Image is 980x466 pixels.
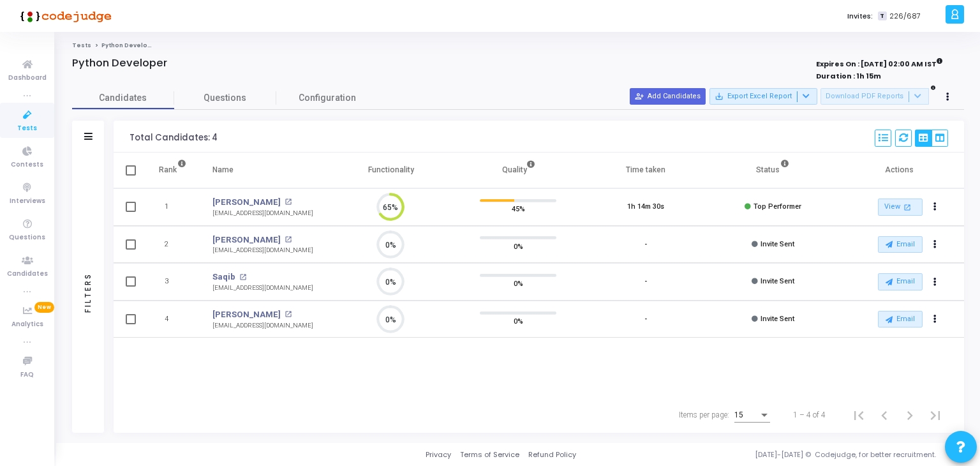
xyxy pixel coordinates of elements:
[20,370,34,380] span: FAQ
[820,88,929,105] button: Download PDF Reports
[734,410,743,419] span: 15
[679,409,729,421] div: Items per page:
[754,202,801,211] span: Top Performer
[644,276,647,287] div: -
[285,236,292,243] mat-icon: open_in_new
[212,163,234,177] div: Name
[926,236,944,253] button: Actions
[878,11,886,21] span: T
[878,273,923,290] button: Email
[285,199,292,206] mat-icon: open_in_new
[923,402,948,428] button: Last page
[72,41,91,49] a: Tests
[455,153,583,188] th: Quality
[212,321,313,331] div: [EMAIL_ADDRESS][DOMAIN_NAME]
[145,153,200,188] th: Rank
[145,301,200,338] td: 4
[72,57,167,70] h4: Python Developer
[34,302,54,313] span: New
[212,234,281,246] a: [PERSON_NAME]
[11,160,43,170] span: Contests
[145,226,200,264] td: 2
[327,153,455,188] th: Functionality
[8,73,47,84] span: Dashboard
[889,11,921,22] span: 226/687
[82,222,94,363] div: Filters
[878,199,923,216] a: View
[72,91,174,105] span: Candidates
[897,402,923,428] button: Next page
[514,239,523,252] span: 0%
[878,311,923,327] button: Email
[11,319,43,330] span: Analytics
[528,449,576,460] a: Refund Policy
[72,41,964,50] nav: breadcrumb
[145,263,200,301] td: 3
[512,202,525,215] span: 45%
[212,196,281,209] a: [PERSON_NAME]
[630,88,706,105] button: Add Candidates
[145,188,200,226] td: 1
[715,92,724,101] mat-icon: save_alt
[10,196,45,207] span: Interviews
[761,315,794,323] span: Invite Sent
[926,273,944,291] button: Actions
[626,163,665,177] div: Time taken
[644,239,647,250] div: -
[734,411,770,420] mat-select: Items per page:
[627,202,664,213] div: 1h 14m 30s
[174,91,276,105] span: Questions
[299,91,356,105] span: Configuration
[709,88,817,105] button: Export Excel Report
[793,409,826,421] div: 1 – 4 of 4
[7,269,48,280] span: Candidates
[816,71,881,81] strong: Duration : 1h 15m
[926,199,944,216] button: Actions
[644,314,647,325] div: -
[239,274,246,281] mat-icon: open_in_new
[212,271,235,283] a: Saqib
[878,236,923,253] button: Email
[836,153,964,188] th: Actions
[635,92,644,101] mat-icon: person_add_alt
[426,449,451,460] a: Privacy
[761,277,794,285] span: Invite Sent
[17,123,37,134] span: Tests
[212,308,281,321] a: [PERSON_NAME]
[846,402,872,428] button: First page
[460,449,519,460] a: Terms of Service
[514,315,523,327] span: 0%
[926,310,944,328] button: Actions
[576,449,964,460] div: [DATE]-[DATE] © Codejudge, for better recruitment.
[816,56,943,70] strong: Expires On : [DATE] 02:00 AM IST
[130,133,218,143] div: Total Candidates: 4
[514,277,523,290] span: 0%
[16,3,112,29] img: logo
[9,232,45,243] span: Questions
[101,41,159,49] span: Python Developer
[212,209,313,218] div: [EMAIL_ADDRESS][DOMAIN_NAME]
[212,246,313,255] div: [EMAIL_ADDRESS][DOMAIN_NAME]
[761,240,794,248] span: Invite Sent
[915,130,948,147] div: View Options
[212,283,313,293] div: [EMAIL_ADDRESS][DOMAIN_NAME]
[847,11,873,22] label: Invites:
[902,202,913,213] mat-icon: open_in_new
[872,402,897,428] button: Previous page
[285,311,292,318] mat-icon: open_in_new
[709,153,837,188] th: Status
